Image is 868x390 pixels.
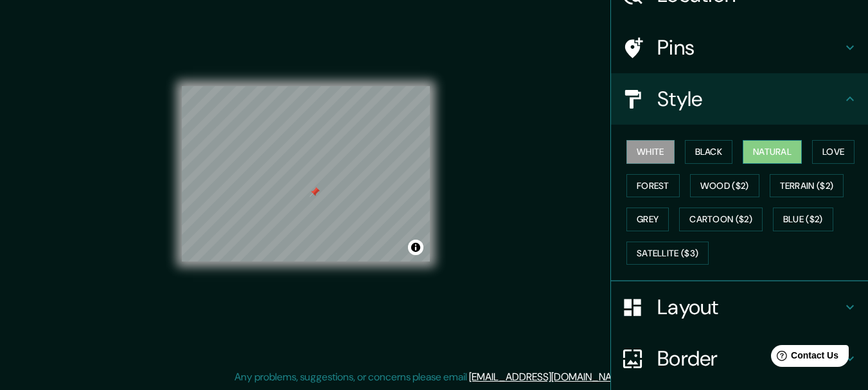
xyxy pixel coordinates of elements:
button: Natural [743,140,802,164]
h4: Style [657,86,842,112]
a: [EMAIL_ADDRESS][DOMAIN_NAME] [469,370,628,384]
button: Love [812,140,855,164]
button: Grey [626,208,669,231]
button: Terrain ($2) [770,174,844,198]
div: Layout [611,281,868,333]
button: Wood ($2) [690,174,759,198]
button: Toggle attribution [408,240,423,255]
p: Any problems, suggestions, or concerns please email . [235,369,630,385]
button: White [626,140,675,164]
h4: Layout [657,294,842,320]
h4: Border [657,346,842,371]
button: Forest [626,174,680,198]
h4: Pins [657,35,842,60]
div: Border [611,333,868,384]
div: Pins [611,22,868,73]
div: Style [611,73,868,125]
button: Satellite ($3) [626,242,709,265]
button: Black [685,140,733,164]
button: Blue ($2) [773,208,833,231]
button: Cartoon ($2) [679,208,763,231]
iframe: Help widget launcher [754,340,854,376]
canvas: Map [182,86,430,261]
